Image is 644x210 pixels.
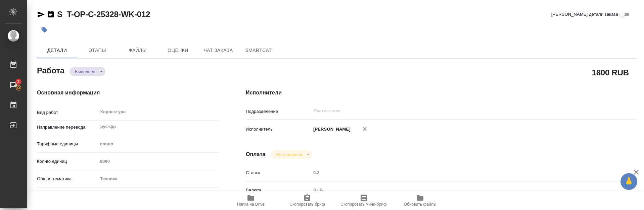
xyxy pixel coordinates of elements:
p: Общая тематика [37,176,98,182]
span: Детали [41,46,73,55]
p: Вид работ [37,109,98,116]
h2: Работа [37,64,64,76]
div: Выполнен [271,150,312,159]
span: Этапы [81,46,113,55]
button: Скопировать мини-бриф [335,191,392,210]
button: 🙏 [620,173,637,190]
button: Папка на Drive [223,191,279,210]
input: Пустое поле [313,107,588,115]
h4: Оплата [246,150,266,158]
span: 2 [13,78,24,85]
div: Техника [98,173,219,185]
p: Подразделение [246,108,311,115]
span: Обновить файлы [404,202,436,207]
p: Кол-во единиц [37,158,98,165]
button: Скопировать ссылку [47,10,55,18]
a: 2 [2,77,25,93]
input: Пустое поле [98,156,219,166]
div: слово [98,138,219,150]
span: Скопировать бриф [289,202,325,207]
a: S_T-OP-C-25328-WK-012 [57,10,150,19]
span: Файлы [122,46,154,55]
span: Чат заказа [202,46,234,55]
span: Папка на Drive [237,202,265,207]
span: 🙏 [623,174,635,189]
button: Обновить файлы [392,191,448,210]
h4: Исполнители [246,89,637,97]
button: Скопировать бриф [279,191,335,210]
div: RUB [311,185,604,196]
p: Валюта [246,187,311,194]
h4: Основная информация [37,89,219,97]
button: Не оплачена [274,152,304,157]
p: Ставка [246,169,311,176]
button: Выполнен [73,69,97,74]
h2: 1800 RUB [592,67,629,78]
span: SmartCat [242,46,275,55]
p: Тарифные единицы [37,141,98,147]
div: Выполнен [70,67,105,76]
span: Скопировать мини-бриф [340,202,386,207]
input: Пустое поле [311,168,604,178]
p: Направление перевода [37,124,98,131]
p: Исполнитель [246,126,311,133]
span: [PERSON_NAME] детали заказа [551,11,618,18]
button: Удалить исполнителя [357,122,372,136]
span: Оценки [162,46,194,55]
div: Логистика, складское дело [98,191,219,202]
button: Скопировать ссылку для ЯМессенджера [37,10,45,18]
button: Добавить тэг [37,22,52,37]
p: [PERSON_NAME] [311,126,351,133]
